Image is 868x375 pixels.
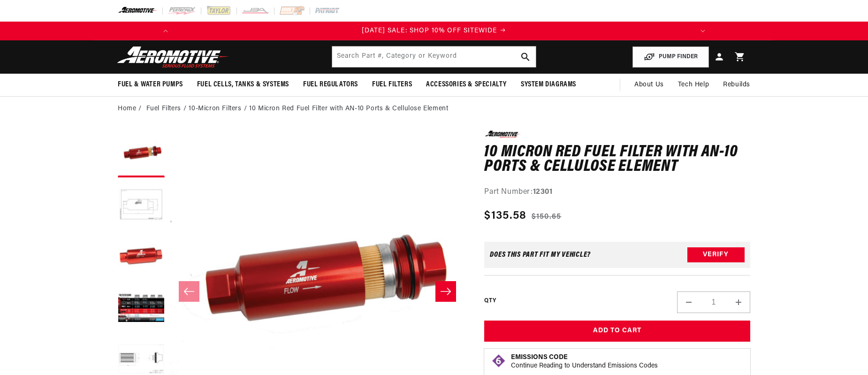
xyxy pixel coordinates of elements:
[332,46,536,67] input: Search by Part Number, Category or Keyword
[632,46,709,68] button: PUMP FINDER
[671,74,716,96] summary: Tech Help
[362,27,497,34] span: [DATE] SALE: SHOP 10% OFF SITEWIDE
[484,207,526,224] span: $135.58
[94,22,774,40] slideshow-component: Translation missing: en.sections.announcements.announcement_bar
[365,74,419,96] summary: Fuel Filters
[723,80,750,90] span: Rebuilds
[197,80,289,90] span: Fuel Cells, Tanks & Systems
[484,297,496,305] label: QTY
[491,353,506,368] img: Emissions code
[118,182,165,229] button: Load image 2 in gallery view
[634,81,664,88] span: About Us
[678,80,709,90] span: Tech Help
[484,186,750,199] div: Part Number:
[146,104,181,114] a: Fuel Filters
[484,321,750,342] button: Add to Cart
[514,74,583,96] summary: System Diagrams
[490,251,591,259] div: Does This part fit My vehicle?
[175,26,693,36] div: 1 of 3
[521,80,576,90] span: System Diagrams
[511,362,658,370] p: Continue Reading to Understand Emissions Codes
[511,354,568,361] strong: Emissions Code
[533,188,553,196] strong: 12301
[190,74,296,96] summary: Fuel Cells, Tanks & Systems
[435,281,456,302] button: Slide right
[303,80,358,90] span: Fuel Regulators
[111,74,190,96] summary: Fuel & Water Pumps
[156,22,175,40] button: Translation missing: en.sections.announcements.previous_announcement
[532,211,562,222] s: $150.65
[118,104,750,114] nav: breadcrumbs
[114,46,232,68] img: Aeromotive
[118,104,136,114] a: Home
[515,46,536,67] button: search button
[179,281,199,302] button: Slide left
[296,74,365,96] summary: Fuel Regulators
[484,145,750,175] h1: 10 Micron Red Fuel Filter with AN-10 Ports & Cellulose Element
[175,26,693,36] div: Announcement
[693,22,712,40] button: Translation missing: en.sections.announcements.next_announcement
[118,234,165,281] button: Load image 3 in gallery view
[687,247,745,262] button: Verify
[426,80,507,90] span: Accessories & Specialty
[419,74,514,96] summary: Accessories & Specialty
[175,26,693,36] a: [DATE] SALE: SHOP 10% OFF SITEWIDE
[372,80,412,90] span: Fuel Filters
[627,74,671,96] a: About Us
[716,74,757,96] summary: Rebuilds
[511,353,658,370] button: Emissions CodeContinue Reading to Understand Emissions Codes
[118,285,165,332] button: Load image 4 in gallery view
[249,104,448,114] li: 10 Micron Red Fuel Filter with AN-10 Ports & Cellulose Element
[118,130,165,177] button: Load image 1 in gallery view
[189,104,249,114] li: 10-Micron Filters
[118,80,183,90] span: Fuel & Water Pumps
